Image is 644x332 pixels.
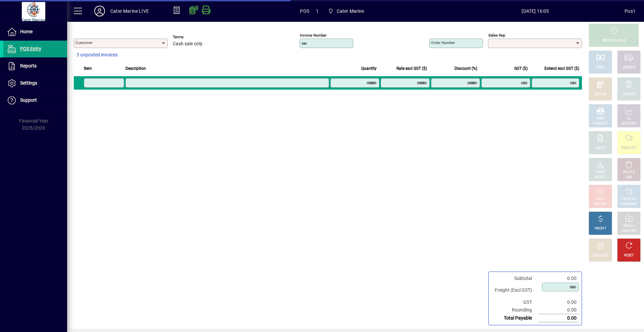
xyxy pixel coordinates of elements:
div: Pos1 [625,6,636,16]
span: 1 [316,6,319,16]
span: Reports [20,63,37,68]
div: PROCESS SALE [602,38,626,43]
div: CASH [596,65,605,70]
td: GST [491,298,539,306]
span: Terms [173,35,213,39]
td: Subtotal [491,275,539,282]
span: Support [20,97,37,103]
div: INVOICE [594,202,606,207]
a: Reports [3,58,67,75]
div: CHEQUE [623,65,635,70]
td: 0.00 [539,298,579,306]
span: Rate excl GST ($) [396,65,427,72]
span: POS [300,6,309,16]
td: Freight (Excl GST) [491,282,539,298]
div: PRODUCT [621,146,636,151]
div: EFTPOS [594,92,607,97]
span: Cater Marine [337,6,364,16]
button: 3 unposted invoices [74,49,120,61]
button: Profile [89,5,110,17]
mat-label: Sales rep [488,33,505,38]
span: [DATE] 16:05 [446,6,625,16]
td: 0.00 [539,306,579,314]
span: 3 unposted invoices [76,51,118,58]
a: Settings [3,75,67,92]
div: INVOICES [622,229,636,234]
div: SUMMARY [621,202,637,207]
div: PRODUCT [621,197,636,202]
div: RESET [624,253,634,258]
div: DELETE [623,170,635,175]
div: DISCOUNT [592,253,608,258]
div: GL [627,116,631,121]
td: Total Payable [491,314,539,322]
div: PRICE [596,170,605,175]
a: Home [3,23,67,40]
div: HOLD [596,197,605,202]
td: 0.00 [539,275,579,282]
div: RECALL [623,224,635,229]
span: Item [84,65,92,72]
div: ACCOUNT [621,121,637,126]
a: Support [3,92,67,109]
td: 0.00 [539,314,579,322]
mat-label: Customer [75,40,93,45]
td: Rounding [491,306,539,314]
span: Quantity [361,65,377,72]
span: Cater Marine [325,5,367,17]
div: PROFIT [595,226,606,231]
div: NOTE [596,146,605,151]
span: Extend excl GST ($) [544,65,579,72]
div: MISC [596,116,604,121]
span: Description [125,65,146,72]
div: SELECT [595,175,606,180]
mat-label: Invoice number [300,33,327,38]
span: Discount (%) [454,65,477,72]
span: Settings [20,80,37,86]
span: Home [20,29,33,34]
div: LINE [626,175,632,180]
span: POS Entry [20,46,41,51]
span: Cash sale only [173,41,203,47]
mat-label: Order number [431,40,455,45]
div: Cater Marine LIVE [110,6,149,16]
span: GST ($) [514,65,528,72]
div: PRODUCT [593,121,608,126]
div: CHARGE [623,92,636,97]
